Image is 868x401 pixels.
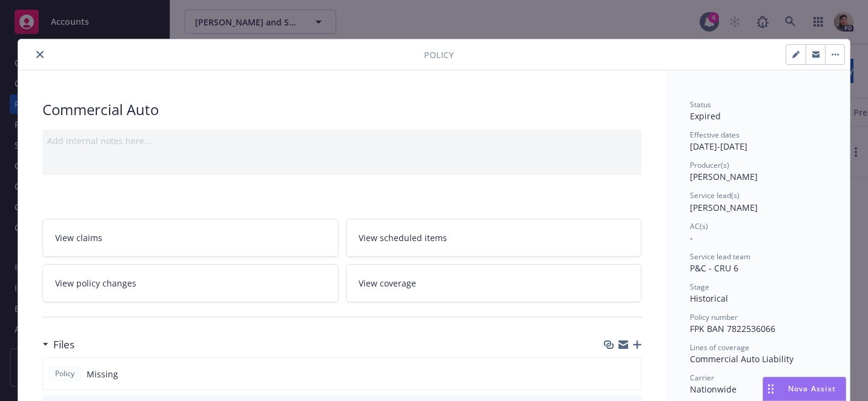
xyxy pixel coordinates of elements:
span: - [690,232,693,244]
div: Drag to move [763,377,778,400]
span: Service lead(s) [690,190,740,200]
a: View coverage [346,264,642,302]
span: Commercial Auto Liability [690,353,793,365]
span: Historical [690,293,728,304]
span: View scheduled items [359,231,447,244]
a: View policy changes [42,264,339,302]
span: [PERSON_NAME] [690,171,758,182]
span: Policy [424,48,454,61]
div: Files [42,337,75,353]
span: Lines of coverage [690,342,749,353]
span: View policy changes [55,277,136,290]
div: Commercial Auto [42,99,641,120]
a: View scheduled items [346,219,642,257]
span: Service lead team [690,251,750,262]
span: Nova Assist [788,383,836,394]
button: Nova Assist [763,377,846,401]
span: Stage [690,282,709,292]
span: Expired [690,110,721,122]
span: Nationwide [690,383,737,395]
div: Add internal notes here... [47,134,637,147]
span: [PERSON_NAME] [690,202,758,213]
button: close [33,47,47,62]
div: [DATE] - [DATE] [690,130,826,153]
span: Producer(s) [690,160,729,170]
span: Effective dates [690,130,740,140]
h3: Files [53,337,75,353]
span: AC(s) [690,221,708,231]
span: Policy number [690,312,738,322]
span: Policy [53,368,77,379]
span: View claims [55,231,102,244]
span: Carrier [690,373,714,383]
span: Status [690,99,711,110]
span: P&C - CRU 6 [690,262,738,274]
span: FPK BAN 7822536066 [690,323,775,334]
span: Missing [87,368,118,380]
span: View coverage [359,277,416,290]
a: View claims [42,219,339,257]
